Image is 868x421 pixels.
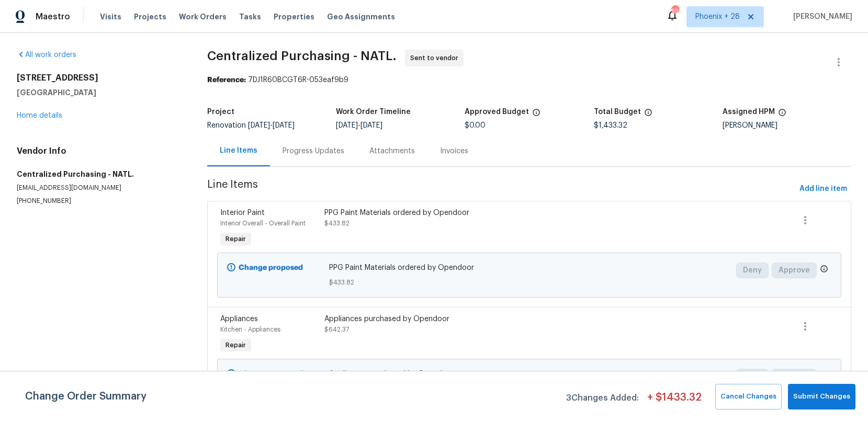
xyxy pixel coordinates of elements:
div: Appliances purchased by Opendoor [324,314,578,324]
div: 555 [671,6,679,17]
span: Repair [221,234,250,244]
span: Centralized Purchasing - NATL. [207,50,397,62]
button: Submit Changes [788,384,855,409]
div: Invoices [440,146,468,156]
span: PPG Paint Materials ordered by Opendoor [329,263,730,273]
span: 3 Changes Added: [566,388,639,409]
div: PPG Paint Materials ordered by Opendoor [324,208,578,218]
h5: Centralized Purchasing - NATL. [17,169,182,179]
span: The total cost of line items that have been approved by both Opendoor and the Trade Partner. This... [532,108,540,122]
span: Appliances purchased by Opendoor [329,369,730,379]
h5: Project [207,108,234,116]
p: [PHONE_NUMBER] [17,197,182,206]
span: Sent to vendor [410,53,463,63]
span: $0.00 [465,122,486,129]
span: Projects [134,12,166,22]
span: $433.82 [329,277,730,288]
div: Attachments [369,146,415,156]
span: Add line item [799,183,847,196]
h5: [GEOGRAPHIC_DATA] [17,87,182,98]
span: Only a market manager or an area construction manager can approve [820,265,828,276]
span: The total cost of line items that have been proposed by Opendoor. This sum includes line items th... [644,108,652,122]
b: Change proposed [239,264,303,271]
span: Phoenix + 28 [695,12,740,22]
p: [EMAIL_ADDRESS][DOMAIN_NAME] [17,184,182,192]
span: The hpm assigned to this work order. [778,108,786,122]
div: [PERSON_NAME] [723,122,851,129]
a: All work orders [17,51,76,59]
span: - [336,122,382,129]
span: + $ 1433.32 [647,392,702,409]
span: Visits [100,12,121,22]
span: [DATE] [273,122,295,129]
span: Line Items [207,179,795,199]
span: Submit Changes [793,391,850,403]
h5: Assigned HPM [723,108,775,116]
span: Interior Paint [220,209,265,217]
h5: Approved Budget [465,108,529,116]
span: Kitchen - Appliances [220,326,280,333]
a: Home details [17,112,62,119]
span: [DATE] [248,122,270,129]
span: Maestro [36,12,70,22]
h5: Work Order Timeline [336,108,411,116]
h4: Vendor Info [17,146,182,156]
button: Deny [736,263,769,278]
b: Reference: [207,76,246,84]
span: Work Orders [179,12,227,22]
h5: Total Budget [594,108,641,116]
h2: [STREET_ADDRESS] [17,73,182,83]
span: [DATE] [336,122,358,129]
div: Progress Updates [283,146,344,156]
span: [PERSON_NAME] [789,12,852,22]
button: Approve [772,263,817,278]
span: Properties [274,12,314,22]
span: Appliances [220,315,258,323]
span: [DATE] [360,122,382,129]
b: Change proposed [239,370,303,378]
div: Line Items [220,145,257,156]
span: $642.37 [324,326,349,333]
div: 7DJ1R60BCGT6R-053eaf9b9 [207,75,851,85]
span: $1,433.32 [594,122,627,129]
span: Geo Assignments [327,12,395,22]
button: Deny [736,369,769,384]
span: Change Order Summary [25,384,146,409]
button: Cancel Changes [715,384,782,409]
button: Add line item [795,179,851,199]
span: Renovation [207,122,295,129]
span: Tasks [239,13,261,20]
span: Repair [221,340,250,350]
span: Cancel Changes [720,391,776,403]
span: Interior Overall - Overall Paint [220,220,306,226]
span: - [248,122,295,129]
button: Approve [772,369,817,384]
span: $433.82 [324,220,350,226]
